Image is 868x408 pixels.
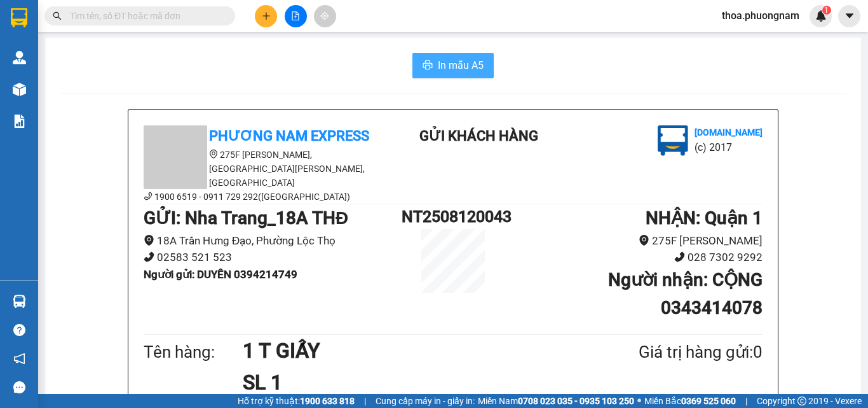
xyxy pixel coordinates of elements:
[138,16,168,46] img: logo.jpg
[209,150,218,158] span: environment
[412,53,494,78] button: printerIn mẫu A5
[376,394,475,408] span: Cung cấp máy in - giấy in:
[144,232,402,250] li: 18A Trần Hưng Đạo, Phường Lộc Thọ
[838,5,860,27] button: caret-down
[78,18,126,78] b: Gửi khách hàng
[255,5,277,27] button: plus
[144,339,243,365] div: Tên hàng:
[13,381,25,393] span: message
[144,192,153,200] span: phone
[243,335,577,367] h1: 1 T GIẤY
[695,139,763,155] li: (c) 2017
[13,324,25,336] span: question-circle
[144,251,154,262] span: phone
[478,394,634,408] span: Miền Nam
[639,235,649,246] span: environment
[13,51,26,64] img: warehouse-icon
[285,5,307,27] button: file-add
[658,125,688,156] img: logo.jpg
[745,394,747,408] span: |
[681,396,736,406] strong: 0369 525 060
[13,295,26,308] img: warehouse-icon
[797,397,806,405] span: copyright
[505,232,763,250] li: 275F [PERSON_NAME]
[11,8,27,27] img: logo-vxr
[824,6,829,15] span: 1
[608,269,763,318] b: Người nhận : CỘNG 0343414078
[144,268,297,281] b: Người gửi : DUYÊN 0394214749
[53,11,62,20] span: search
[419,128,538,144] b: Gửi khách hàng
[144,249,402,266] li: 02583 521 523
[518,396,634,406] strong: 0708 023 035 - 0935 103 250
[402,204,505,229] h1: NT2508120043
[262,11,271,20] span: plus
[314,5,336,27] button: aim
[438,57,484,73] span: In mẫu A5
[243,367,577,398] h1: SL 1
[674,251,685,262] span: phone
[144,208,348,229] b: GỬI : Nha Trang_18A THĐ
[844,10,855,22] span: caret-down
[822,6,831,15] sup: 1
[209,128,369,144] b: Phương Nam Express
[646,208,763,229] b: NHẬN : Quận 1
[320,11,329,20] span: aim
[13,115,26,128] img: solution-icon
[300,396,355,406] strong: 1900 633 818
[144,235,154,246] span: environment
[13,353,25,365] span: notification
[107,48,175,59] b: [DOMAIN_NAME]
[423,60,433,72] span: printer
[695,127,763,137] b: [DOMAIN_NAME]
[505,249,763,266] li: 028 7302 9292
[291,11,300,20] span: file-add
[644,394,736,408] span: Miền Bắc
[637,398,641,404] span: ⚪️
[13,83,26,96] img: warehouse-icon
[364,394,366,408] span: |
[577,339,763,365] div: Giá trị hàng gửi: 0
[144,148,372,190] li: 275F [PERSON_NAME], [GEOGRAPHIC_DATA][PERSON_NAME], [GEOGRAPHIC_DATA]
[144,190,372,204] li: 1900 6519 - 0911 729 292([GEOGRAPHIC_DATA])
[107,60,175,76] li: (c) 2017
[815,10,827,22] img: icon-new-feature
[712,8,810,24] span: thoa.phuongnam
[70,9,220,23] input: Tìm tên, số ĐT hoặc mã đơn
[238,394,355,408] span: Hỗ trợ kỹ thuật:
[16,82,70,164] b: Phương Nam Express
